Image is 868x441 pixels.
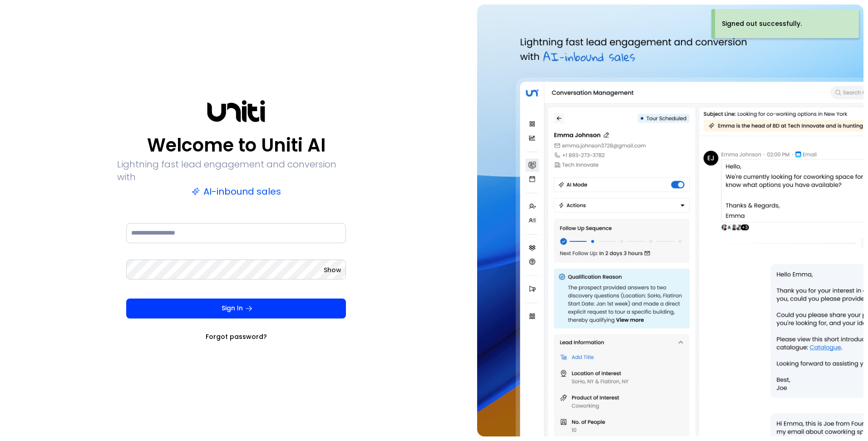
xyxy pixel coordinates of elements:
[324,265,341,274] button: Show
[147,134,325,156] p: Welcome to Uniti AI
[477,5,863,436] img: auth-hero.png
[206,332,267,341] a: Forgot password?
[192,185,281,198] p: AI-inbound sales
[117,158,355,183] p: Lightning fast lead engagement and conversion with
[722,19,802,29] div: Signed out successfully.
[126,299,346,318] button: Sign In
